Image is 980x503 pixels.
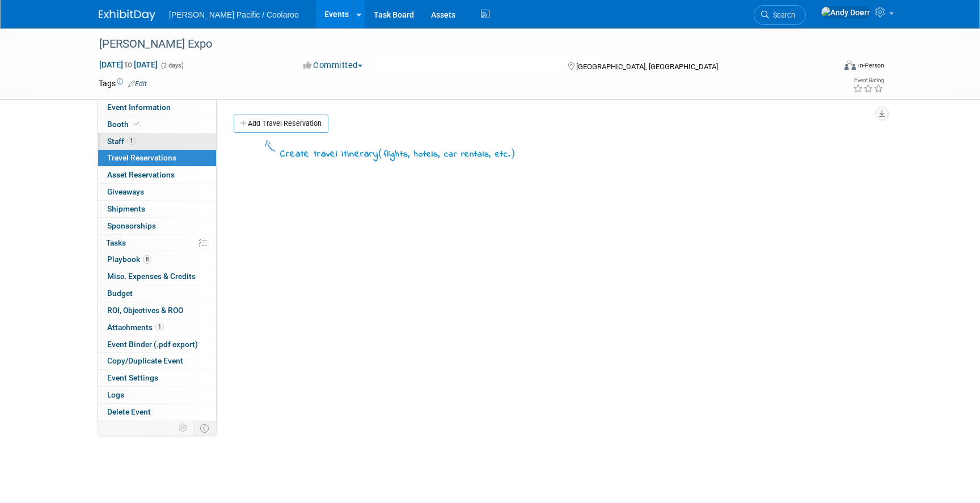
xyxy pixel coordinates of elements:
[383,148,510,160] span: flights, hotels, car rentals, etc.
[95,34,817,54] div: [PERSON_NAME] Expo
[299,60,367,71] button: Committed
[123,60,134,69] span: to
[155,323,164,331] span: 1
[107,390,124,399] span: Logs
[98,99,216,116] a: Event Information
[193,421,217,436] td: Toggle Event Tabs
[576,62,718,71] span: [GEOGRAPHIC_DATA], [GEOGRAPHIC_DATA]
[98,235,216,251] a: Tasks
[844,61,856,70] img: Format-Inperson.png
[107,137,136,146] span: Staff
[134,121,140,127] i: Booth reservation complete
[280,146,516,162] div: Create travel itinerary
[98,302,216,319] a: ROI, Objectives & ROO
[107,306,183,315] span: ROI, Objectives & ROO
[98,285,216,302] a: Budget
[98,184,216,200] a: Giveaways
[107,407,151,416] span: Delete Event
[107,221,156,230] span: Sponsorships
[98,387,216,403] a: Logs
[107,120,142,129] span: Booth
[107,187,144,196] span: Giveaways
[107,153,176,162] span: Travel Reservations
[160,62,184,69] span: (2 days)
[107,170,175,179] span: Asset Reservations
[107,356,183,365] span: Copy/Duplicate Event
[98,116,216,133] a: Booth
[99,60,158,70] span: [DATE] [DATE]
[853,78,884,83] div: Event Rating
[107,289,133,298] span: Budget
[107,103,171,112] span: Event Information
[769,11,795,19] span: Search
[98,150,216,166] a: Travel Reservations
[98,133,216,150] a: Staff1
[99,78,147,89] td: Tags
[821,6,871,19] img: Andy Doerr
[107,323,164,332] span: Attachments
[98,218,216,234] a: Sponsorships
[767,59,884,76] div: Event Format
[98,370,216,386] a: Event Settings
[174,421,193,436] td: Personalize Event Tab Strip
[98,336,216,353] a: Event Binder (.pdf export)
[234,115,328,133] a: Add Travel Reservation
[169,10,299,19] span: [PERSON_NAME] Pacific / Coolaroo
[510,147,516,159] span: )
[107,373,158,382] span: Event Settings
[107,272,196,281] span: Misc. Expenses & Credits
[99,10,155,21] img: ExhibitDay
[107,204,145,213] span: Shipments
[98,167,216,183] a: Asset Reservations
[143,255,151,264] span: 8
[106,238,126,247] span: Tasks
[128,80,147,88] a: Edit
[857,61,884,70] div: In-Person
[127,137,136,145] span: 1
[378,147,383,159] span: (
[98,353,216,369] a: Copy/Duplicate Event
[98,319,216,336] a: Attachments1
[98,201,216,217] a: Shipments
[754,5,806,25] a: Search
[98,404,216,420] a: Delete Event
[98,251,216,268] a: Playbook8
[98,268,216,285] a: Misc. Expenses & Credits
[107,340,198,349] span: Event Binder (.pdf export)
[107,255,151,264] span: Playbook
